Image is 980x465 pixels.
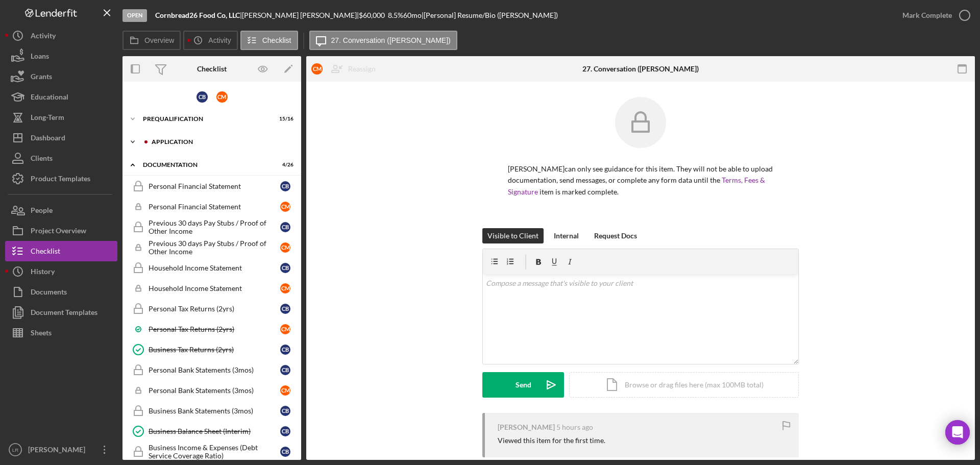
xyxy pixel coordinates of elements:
[128,360,296,380] a: Personal Bank Statements (3mos)CB
[152,139,288,145] div: Application
[128,319,296,339] a: Personal Tax Returns (2yrs)CM
[149,219,280,235] div: Previous 30 days Pay Stubs / Proof of Other Income
[128,237,296,258] a: Previous 30 days Pay Stubs / Proof of Other IncomeCM
[5,107,117,128] button: Long-Term
[31,302,97,325] div: Document Templates
[149,203,280,211] div: Personal Financial Statement
[149,284,280,292] div: Household Income Statement
[149,444,280,460] div: Business Income & Expenses (Debt Service Coverage Ratio)
[149,305,280,313] div: Personal Tax Returns (2yrs)
[589,228,642,243] button: Request Docs
[422,11,558,19] div: | [Personal] Resume/Bio ([PERSON_NAME])
[31,66,52,89] div: Grants
[122,9,147,22] div: Open
[12,447,18,453] text: LR
[155,11,242,19] div: |
[5,323,117,343] a: Sheets
[5,168,117,189] button: Product Templates
[5,439,117,460] button: LR[PERSON_NAME]
[31,26,56,48] div: Activity
[482,228,544,243] button: Visible to Client
[306,59,386,79] button: CMReassign
[128,278,296,299] a: Household Income StatementCM
[280,385,290,396] div: C M
[508,163,773,198] p: [PERSON_NAME] can only see guidance for this item. They will not be able to upload documentation,...
[128,380,296,401] a: Personal Bank Statements (3mos)CM
[280,304,290,314] div: C B
[128,197,296,217] a: Personal Financial StatementCM
[149,346,280,354] div: Business Tax Returns (2yrs)
[31,261,55,284] div: History
[183,31,237,50] button: Activity
[242,11,359,19] div: [PERSON_NAME] [PERSON_NAME] |
[262,36,291,44] label: Checklist
[31,87,68,110] div: Educational
[5,46,117,66] button: Loans
[945,420,970,445] div: Open Intercom Messenger
[348,59,376,79] div: Reassign
[5,200,117,221] button: People
[128,176,296,197] a: Personal Financial StatementCB
[556,423,593,431] time: 2025-09-06 08:55
[31,128,65,151] div: Dashboard
[487,228,538,243] div: Visible to Client
[5,282,117,302] button: Documents
[311,63,323,75] div: C M
[5,221,117,241] button: Project Overview
[280,181,290,191] div: C B
[149,182,280,190] div: Personal Financial Statement
[275,116,293,122] div: 15 / 16
[31,107,64,130] div: Long-Term
[155,11,240,19] b: Cornbread26 Food Co, LLC
[5,128,117,148] button: Dashboard
[149,407,280,415] div: Business Bank Statements (3mos)
[143,162,268,168] div: Documentation
[5,302,117,323] button: Document Templates
[280,447,290,457] div: C B
[5,241,117,261] button: Checklist
[280,283,290,293] div: C M
[5,148,117,168] button: Clients
[280,324,290,334] div: C M
[5,66,117,87] button: Grants
[149,264,280,272] div: Household Income Statement
[582,65,699,73] div: 27. Conversation ([PERSON_NAME])
[331,36,451,44] label: 27. Conversation ([PERSON_NAME])
[5,26,117,46] button: Activity
[5,87,117,107] button: Educational
[280,242,290,253] div: C M
[549,228,584,243] button: Internal
[280,365,290,375] div: C B
[216,91,228,103] div: C M
[128,217,296,237] a: Previous 30 days Pay Stubs / Proof of Other IncomeCB
[128,258,296,278] a: Household Income StatementCB
[128,401,296,421] a: Business Bank Statements (3mos)CB
[149,386,280,395] div: Personal Bank Statements (3mos)
[892,5,975,26] button: Mark Complete
[128,442,296,462] a: Business Income & Expenses (Debt Service Coverage Ratio)CB
[31,221,86,243] div: Project Overview
[280,426,290,436] div: C B
[128,339,296,360] a: Business Tax Returns (2yrs)CB
[388,11,403,19] div: 8.5 %
[403,11,422,19] div: 60 mo
[144,36,174,44] label: Overview
[128,299,296,319] a: Personal Tax Returns (2yrs)CB
[280,345,290,355] div: C B
[31,148,53,171] div: Clients
[516,372,531,398] div: Send
[240,31,298,50] button: Checklist
[143,116,268,122] div: Prequalification
[280,222,290,232] div: C B
[31,168,90,191] div: Product Templates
